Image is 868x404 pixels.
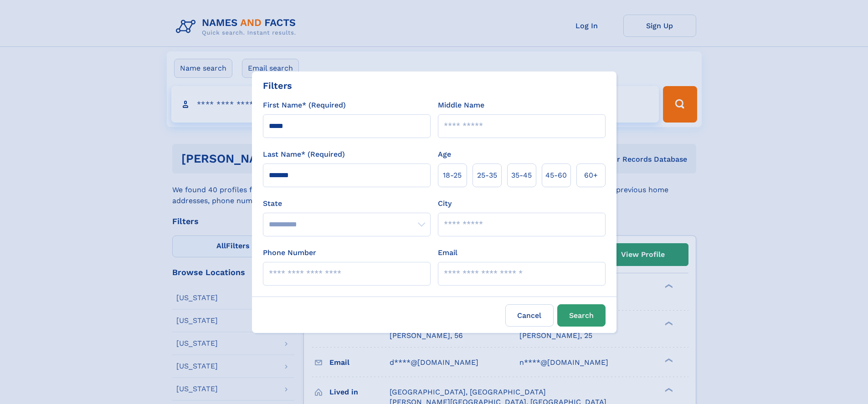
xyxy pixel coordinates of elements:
label: First Name* (Required) [263,100,346,111]
label: Last Name* (Required) [263,149,345,160]
label: Email [438,247,457,258]
button: Search [557,304,606,327]
span: 60+ [584,170,598,181]
label: Middle Name [438,100,484,111]
span: 25‑35 [477,170,497,181]
label: State [263,198,431,209]
span: 18‑25 [443,170,462,181]
span: 35‑45 [511,170,532,181]
div: Filters [263,79,292,92]
label: Age [438,149,451,160]
span: 45‑60 [545,170,567,181]
label: Cancel [505,304,554,327]
label: City [438,198,452,209]
label: Phone Number [263,247,316,258]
